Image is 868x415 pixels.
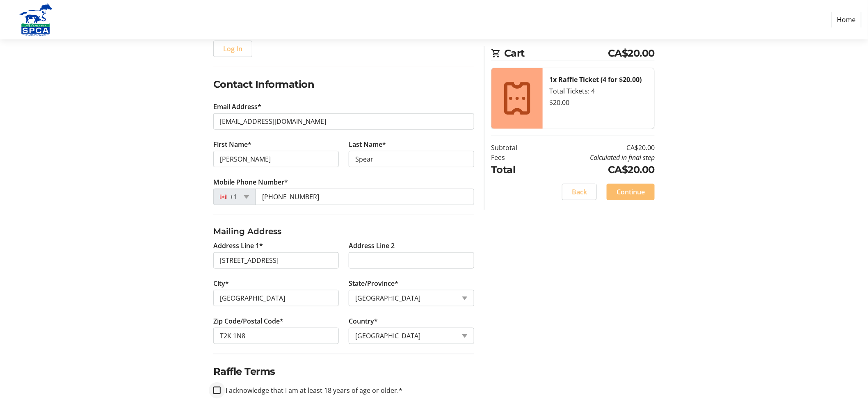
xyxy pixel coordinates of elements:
td: Calculated in final step [538,153,655,162]
td: CA$20.00 [538,143,655,153]
span: Cart [504,46,608,61]
h3: Mailing Address [213,225,474,237]
td: CA$20.00 [538,162,655,177]
a: Home [832,12,861,27]
label: Mobile Phone Number* [213,177,288,187]
input: Zip or Postal Code [213,328,339,344]
h2: Contact Information [213,77,474,92]
label: Address Line 2 [349,241,395,251]
div: $20.00 [549,98,648,107]
td: Fees [491,153,538,162]
label: Address Line 1* [213,241,263,251]
button: Log In [213,41,252,57]
label: Last Name* [349,139,386,149]
img: Alberta SPCA's Logo [7,3,65,36]
div: Total Tickets: 4 [549,86,648,96]
input: City [213,290,339,306]
button: Continue [607,184,655,200]
input: Address [213,252,339,269]
td: Total [491,162,538,177]
span: Back [572,187,587,197]
span: Log In [223,44,242,54]
span: CA$20.00 [608,46,655,61]
strong: 1x Raffle Ticket (4 for $20.00) [549,75,642,84]
label: I acknowledge that I am at least 18 years of age or older.* [221,385,402,395]
input: (506) 234-5678 [256,189,474,205]
label: State/Province* [349,278,398,288]
label: First Name* [213,139,251,149]
label: Zip Code/Postal Code* [213,316,283,326]
label: City* [213,278,229,288]
h2: Raffle Terms [213,364,474,379]
button: Back [562,184,597,200]
label: Country* [349,316,378,326]
span: Continue [617,187,645,197]
label: Email Address* [213,102,261,112]
td: Subtotal [491,143,538,153]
